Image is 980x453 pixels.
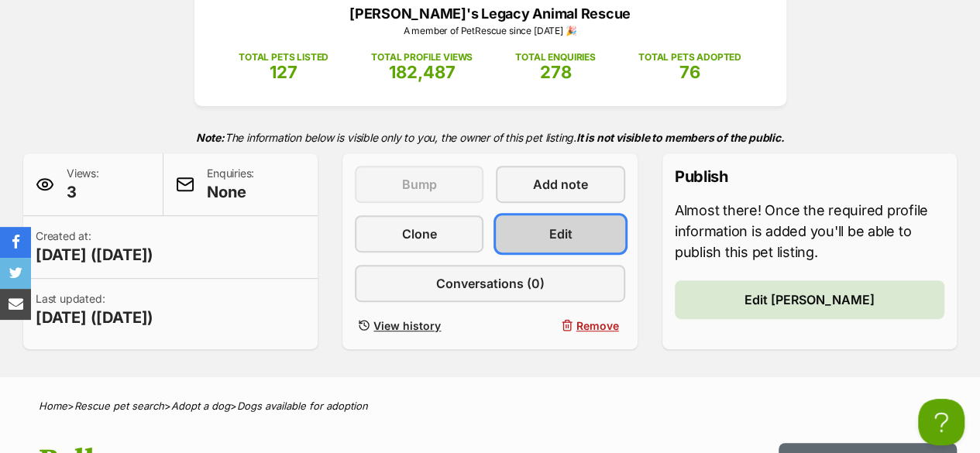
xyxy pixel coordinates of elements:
span: None [207,181,254,203]
p: Publish [675,166,944,187]
button: Bump [355,166,483,203]
span: View history [373,317,441,334]
a: View history [355,314,483,337]
a: Edit [PERSON_NAME] [675,280,944,319]
p: Enquiries: [207,166,254,203]
span: [DATE] ([DATE]) [36,307,153,328]
p: Last updated: [36,291,153,328]
span: Edit [PERSON_NAME] [744,290,875,309]
span: 278 [540,62,572,82]
span: 76 [679,62,700,82]
span: Clone [402,225,437,243]
a: Home [39,400,67,412]
a: Rescue pet search [74,400,164,412]
p: Created at: [36,228,153,266]
a: Adopt a dog [171,400,230,412]
p: TOTAL PETS LISTED [239,50,328,64]
p: The information below is visible only to you, the owner of this pet listing. [23,122,957,153]
span: 182,487 [389,62,456,82]
a: Add note [496,166,624,203]
a: Clone [355,215,483,252]
p: Views: [67,166,99,203]
span: 3 [67,181,99,203]
iframe: Help Scout Beacon - Open [918,399,965,445]
span: [DATE] ([DATE]) [36,244,153,266]
a: Conversations (0) [355,265,624,302]
strong: It is not visible to members of the public. [576,131,785,144]
p: Almost there! Once the required profile information is added you'll be able to publish this pet l... [675,200,944,263]
span: Add note [533,175,588,194]
a: Edit [496,215,624,252]
span: Remove [576,317,619,334]
a: Dogs available for adoption [237,400,368,412]
p: TOTAL PROFILE VIEWS [371,50,473,64]
p: TOTAL PETS ADOPTED [638,50,741,64]
span: Bump [402,175,437,194]
p: A member of PetRescue since [DATE] 🎉 [218,24,763,38]
p: TOTAL ENQUIRIES [515,50,595,64]
strong: Note: [196,131,225,144]
span: Conversations (0) [435,274,544,293]
span: Edit [549,225,573,243]
span: 127 [270,62,297,82]
button: Remove [496,314,624,337]
p: [PERSON_NAME]'s Legacy Animal Rescue [218,3,763,24]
